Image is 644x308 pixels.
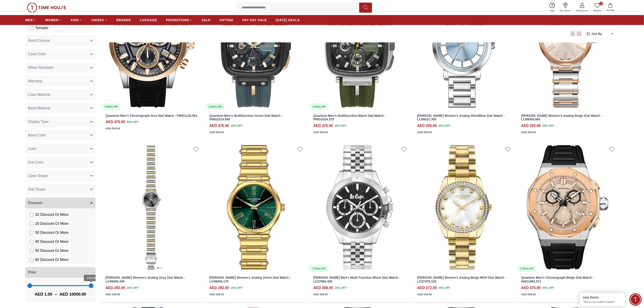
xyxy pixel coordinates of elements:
[313,292,328,297] div: AED 385.00
[521,276,594,283] a: Quantum Men's Chronograph Beige Dial Watch - HNG1082.571
[309,143,411,272] a: Lee Cooper Men's Multi Function Black Dial Watch - LC07963.3502 items left
[25,76,96,87] button: Warranty
[35,291,52,297] span: AED 1.00
[71,18,79,22] span: KIDS
[28,270,36,275] span: Price
[417,285,437,291] h4: AED 272.00
[25,130,96,141] button: Band Color
[117,16,131,24] a: BRANDS
[28,92,50,97] span: Case Material
[558,9,573,12] span: Our Stores
[28,38,50,43] span: Band Closure
[35,257,69,262] span: 60 Discount Or More
[30,26,33,30] input: Tornado
[127,286,138,290] span: 20 % OFF
[127,120,138,124] span: 50 % OFF
[417,123,437,129] h4: AED 200.00
[91,16,107,24] a: UNISEX
[25,35,96,46] button: Band Closure
[209,276,291,283] a: [PERSON_NAME] Women's Analog Green Dial Watch - LC08000.170
[30,222,33,225] input: 20 Discount Or More
[586,32,603,36] button: Sort By:
[592,9,603,12] span: Wishlist
[220,18,234,22] span: GIFTING
[25,184,96,195] button: Dial Shape
[521,292,536,297] div: AED 950.00
[521,130,536,134] div: AED 365.00
[28,119,48,124] span: Display Type
[45,18,58,22] span: WOMEN
[166,18,189,22] span: PROMOTIONS
[439,286,450,290] span: 20 % OFF
[599,2,603,5] span: 0
[30,258,33,262] input: 60 Discount Or More
[105,126,120,131] div: AED 950.00
[583,300,621,304] p: Talk to our watch expert!
[202,16,211,24] a: SALE
[209,285,229,291] h4: AED 292.00
[310,265,328,272] div: 2 items left
[27,3,66,13] img: ...
[313,114,386,121] a: Quantum Men's Multifunction Black Dial Watch - PWG1014.375
[71,16,82,24] a: KIDS
[220,16,234,24] a: GIFTING
[209,123,229,129] h4: AED 475.00
[231,124,242,128] span: 50 % OFF
[117,18,131,22] span: BRANDS
[102,103,120,110] div: 2 items left
[231,286,242,290] span: 20 % OFF
[105,285,125,291] h4: AED 292.00
[101,143,203,272] img: Lee Cooper Women's Analog Grey Dial Watch - LC08000.260
[202,18,211,22] span: SALE
[521,114,602,121] a: [PERSON_NAME] Women's Analog Beige Dial Watch - LC08000.560
[543,124,554,128] span: 20 % OFF
[209,114,282,121] a: Quantum Men's Multifunction Green Dial Watch - PWG1014.699
[243,16,267,24] a: PAY DAY SALE
[209,292,224,297] div: AED 365.00
[583,295,621,300] div: Hey there!
[25,267,96,278] button: Price
[105,114,197,117] a: Quantum Men's Chronograph Gun Dial Watch - PWG1126.561
[417,114,505,121] a: [PERSON_NAME] Women's Analog Slive/Blue Dial Watch - LC08037.300
[417,130,432,134] div: AED 250.00
[276,18,300,22] span: [DATE] DEALS
[25,62,96,73] button: Water Resistant
[35,25,48,31] span: Tornado
[35,221,69,226] span: 20 Discount Or More
[25,170,96,181] button: Case Shape
[517,143,619,272] a: Quantum Men's Chronograph Beige Dial Watch - HNG1082.5712 items left
[313,123,333,129] h4: AED 475.00
[310,103,328,110] div: 1 items left
[417,276,506,283] a: [PERSON_NAME] Women's Analog Beige MOP Dial Watch - LC07478.120
[25,16,36,24] a: MEN
[548,9,557,12] span: Help
[557,2,574,13] a: Our Stores
[313,285,333,291] h4: AED 308.00
[575,9,590,12] span: My Account
[25,198,96,208] button: Discount
[91,18,104,22] span: UNISEX
[28,146,37,152] span: Color
[87,276,96,280] span: 10000
[25,157,96,168] button: Dial Color
[205,143,307,272] img: Lee Cooper Women's Analog Green Dial Watch - LC08000.170
[60,291,86,297] span: AED 10000.00
[313,276,400,283] a: [PERSON_NAME] Men's Multi Function Black Dial Watch - LC07963.350
[521,285,541,291] h4: AED 475.00
[413,143,515,272] img: Lee Cooper Women's Analog Beige MOP Dial Watch - LC07478.120
[25,116,96,127] button: Display Type
[25,89,96,100] button: Case Material
[25,143,96,154] button: Color
[604,2,617,13] button: My Bag
[45,16,62,24] a: WOMEN
[25,18,33,22] span: MEN
[35,212,69,217] span: 10 Discount Or More
[28,78,42,84] span: Warranty
[309,143,411,272] img: Lee Cooper Men's Multi Function Black Dial Watch - LC07963.350
[518,265,536,272] div: 2 items left
[105,292,120,297] div: AED 365.00
[28,106,50,111] span: Band Material
[335,286,346,290] span: 20 % OFF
